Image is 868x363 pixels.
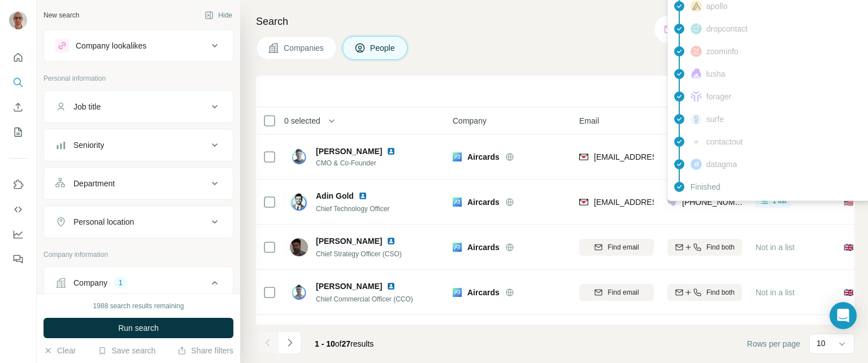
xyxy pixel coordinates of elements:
span: [PERSON_NAME] [316,235,382,247]
img: Logo of Aircards [453,198,462,207]
h4: Search [256,14,854,29]
button: Department [44,170,233,197]
img: provider forager logo [691,91,702,102]
p: 10 [817,338,826,349]
button: Run search [44,318,233,338]
button: Search [9,72,27,93]
span: lusha [706,68,725,80]
span: Aircards [467,151,500,163]
span: [PHONE_NUMBER] [682,198,753,207]
button: Find email [579,239,654,256]
span: 🇬🇧 [844,242,853,253]
span: zoominfo [706,46,739,57]
span: [EMAIL_ADDRESS][DOMAIN_NAME] [594,198,728,207]
span: Not in a list [756,288,795,297]
img: Logo of Aircards [453,243,462,252]
button: Dashboard [9,224,27,244]
button: Use Surfe on LinkedIn [9,174,27,195]
img: provider datagma logo [691,159,702,170]
span: CMO & Co-Founder [316,158,409,168]
span: Chief Technology Officer [316,205,389,213]
div: Job title [73,101,101,112]
button: Personal location [44,208,233,235]
img: LinkedIn logo [387,237,396,246]
span: 0 selected [284,115,320,126]
span: Aircards [467,242,500,253]
img: Avatar [290,238,308,256]
img: LinkedIn logo [387,147,396,156]
span: contactout [706,136,743,147]
span: [EMAIL_ADDRESS][DOMAIN_NAME] [594,152,728,161]
span: apollo [706,1,727,12]
span: Rows per page [747,338,800,349]
span: Companies [284,42,325,54]
span: 1 - 10 [315,339,335,348]
button: Job title [44,93,233,120]
button: Find email [579,284,654,301]
img: Avatar [290,283,308,301]
img: provider contactout logo [691,139,702,145]
span: Aircards [467,287,500,298]
span: Company [453,115,487,126]
span: People [370,42,396,54]
span: of [335,339,342,348]
button: Find both [667,239,742,256]
img: LinkedIn logo [358,191,367,200]
span: Finished [691,181,721,193]
span: 🇺🇸 [844,196,853,208]
button: Share filters [177,345,233,356]
span: Find both [706,242,735,252]
button: Feedback [9,249,27,269]
span: dropcontact [706,23,748,34]
span: Adin Gold [316,190,354,202]
span: Find email [607,242,639,252]
div: Company lookalikes [76,40,146,51]
button: Clear [44,345,76,356]
img: provider zoominfo logo [691,46,702,57]
button: Use Surfe API [9,199,27,220]
div: 1988 search results remaining [93,301,184,311]
span: Chief Commercial Officer (CCO) [316,295,413,303]
div: New search [44,10,79,20]
span: 🇬🇧 [844,287,853,298]
button: Find both [667,284,742,301]
div: Open Intercom Messenger [830,302,857,329]
span: Chief Strategy Officer (CSO) [316,250,402,258]
span: 27 [342,339,351,348]
img: provider dropcontact logo [691,23,702,34]
span: [PERSON_NAME] [316,281,382,292]
button: Quick start [9,47,27,68]
button: Navigate to next page [279,331,301,354]
span: Find both [706,287,735,298]
img: Logo of Aircards [453,152,462,161]
span: Not in a list [756,243,795,252]
img: Avatar [290,148,308,166]
img: provider people-data-labs logo [667,196,676,208]
div: Personal location [73,216,134,228]
span: Email [579,115,599,126]
img: Avatar [290,193,308,211]
img: provider lusha logo [691,68,702,80]
p: Personal information [44,73,233,84]
span: Run search [118,322,159,334]
button: Save search [98,345,155,356]
span: surfe [706,113,724,125]
div: Seniority [73,139,104,151]
button: Hide [197,7,240,24]
div: 1 [114,278,127,288]
button: Company lookalikes [44,32,233,59]
span: Aircards [467,196,500,208]
img: Logo of Aircards [453,288,462,297]
img: Avatar [9,11,27,29]
p: Company information [44,250,233,260]
img: provider findymail logo [579,196,588,208]
span: forager [706,91,731,102]
img: provider findymail logo [579,151,588,163]
img: provider apollo logo [691,1,702,12]
button: Enrich CSV [9,97,27,117]
button: Seniority [44,132,233,159]
span: [PERSON_NAME] [316,146,382,157]
img: LinkedIn logo [387,282,396,291]
span: datagma [706,159,737,170]
div: Department [73,178,115,189]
